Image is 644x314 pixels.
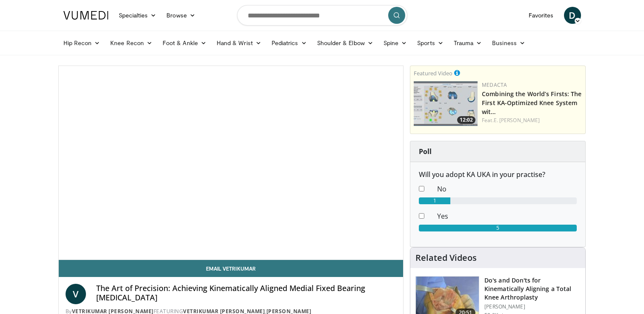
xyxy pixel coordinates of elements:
img: aaf1b7f9-f888-4d9f-a252-3ca059a0bd02.150x105_q85_crop-smart_upscale.jpg [414,81,478,126]
a: Spine [378,34,412,51]
a: Combining the World’s Firsts: The First KA-Optimized Knee System wit… [482,90,581,116]
small: Featured Video [414,69,452,77]
dd: Yes [431,211,583,221]
a: Pediatrics [266,34,312,51]
h6: Will you adopt KA UKA in your practise? [419,171,577,179]
video-js: Video Player [59,66,404,260]
a: Favorites [524,7,559,24]
input: Search topics, interventions [237,5,407,26]
a: Business [487,34,530,51]
dd: No [431,184,583,194]
a: Browse [161,7,200,24]
div: 5 [419,225,577,231]
p: [PERSON_NAME] [484,303,580,310]
a: D [564,7,581,24]
a: Hand & Wrist [212,34,266,51]
div: 1 [419,197,450,204]
div: Feat. [482,117,582,124]
a: E. [PERSON_NAME] [494,117,540,124]
a: Sports [412,34,449,51]
a: V [66,284,86,304]
a: Specialties [114,7,162,24]
a: Knee Recon [105,34,157,51]
a: 12:02 [414,81,478,126]
a: Hip Recon [58,34,106,51]
span: 12:02 [457,116,475,124]
a: Email Vetrikumar [59,260,404,277]
strong: Poll [419,147,432,156]
h3: Do's and Don'ts for Kinematically Aligning a Total Knee Arthroplasty [484,276,580,302]
h4: The Art of Precision: Achieving Kinematically Aligned Medial Fixed Bearing [MEDICAL_DATA] [96,284,397,302]
a: Medacta [482,81,507,88]
img: VuMedi Logo [63,11,109,20]
a: Trauma [449,34,487,51]
a: Foot & Ankle [157,34,212,51]
h4: Related Videos [415,253,477,263]
a: Shoulder & Elbow [312,34,378,51]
